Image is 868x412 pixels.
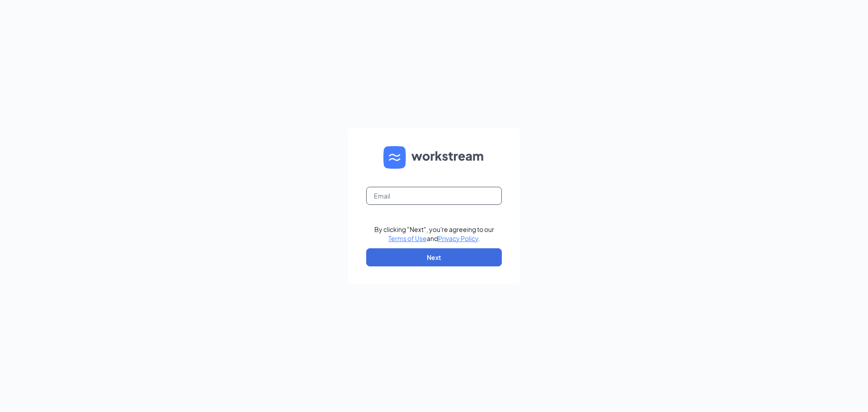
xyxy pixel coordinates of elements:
[438,234,478,242] a: Privacy Policy
[374,225,494,243] div: By clicking "Next", you're agreeing to our and .
[388,234,427,242] a: Terms of Use
[383,146,485,169] img: WS logo and Workstream text
[366,248,502,266] button: Next
[366,187,502,205] input: Email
